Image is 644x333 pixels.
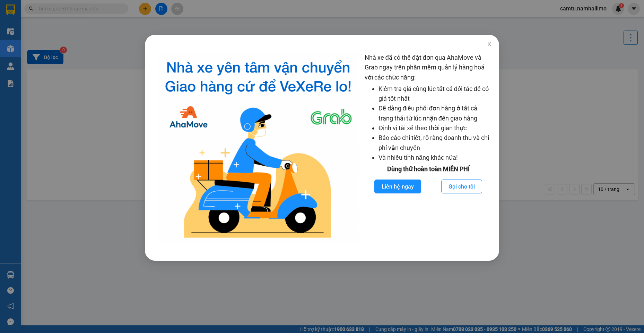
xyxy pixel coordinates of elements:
li: Và nhiều tính năng khác nữa! [378,153,492,163]
span: Liên hệ ngay [382,182,414,191]
img: logo [157,53,359,243]
li: Kiểm tra giá cùng lúc tất cả đối tác để có giá tốt nhất [378,84,492,104]
div: Dùng thử hoàn toàn MIỄN PHÍ [365,164,492,174]
button: Gọi cho tôi [441,180,482,193]
li: Báo cáo chi tiết, rõ ràng doanh thu và chi phí vận chuyển [378,133,492,153]
li: Dễ dàng điều phối đơn hàng ở tất cả trạng thái từ lúc nhận đến giao hàng [378,103,492,123]
span: close [487,41,492,47]
span: Gọi cho tôi [449,182,475,191]
button: Liên hệ ngay [375,180,421,193]
li: Định vị tài xế theo thời gian thực [378,123,492,133]
div: Nhà xe đã có thể đặt đơn qua AhaMove và Grab ngay trên phần mềm quản lý hàng hoá với các chức năng: [365,53,492,243]
button: Close [480,35,499,54]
